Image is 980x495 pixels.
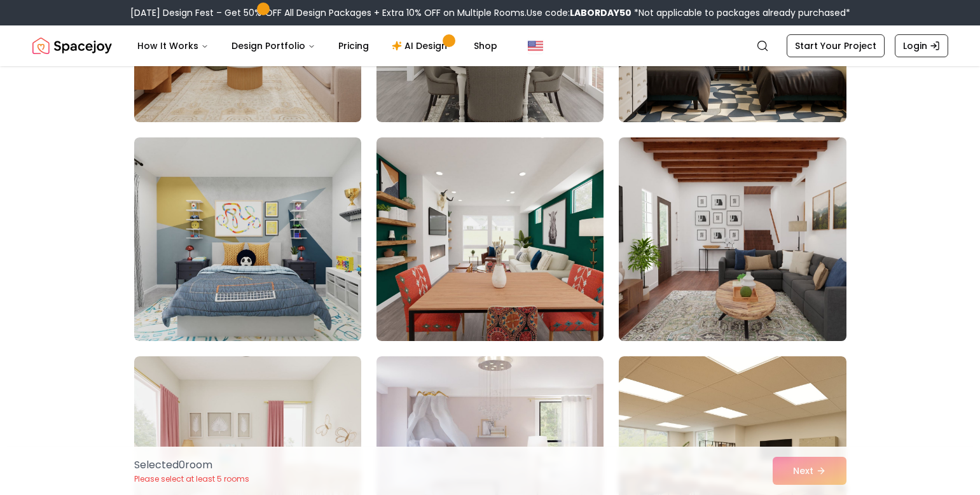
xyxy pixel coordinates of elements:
a: Spacejoy [32,33,112,59]
nav: Global [32,25,948,66]
span: Use code: [527,6,631,19]
span: *Not applicable to packages already purchased* [631,6,850,19]
p: Selected 0 room [134,457,249,473]
a: Login [895,34,948,57]
img: Room room-5 [376,137,604,341]
button: Design Portfolio [221,33,326,59]
img: United States [528,38,543,53]
img: Room room-4 [134,137,361,341]
div: [DATE] Design Fest – Get 50% OFF All Design Packages + Extra 10% OFF on Multiple Rooms. [130,6,850,19]
img: Spacejoy Logo [32,33,112,59]
img: Room room-6 [613,132,852,346]
a: AI Design [382,33,461,59]
a: Pricing [328,33,379,59]
nav: Main [127,33,507,59]
a: Start Your Project [787,34,885,57]
a: Shop [464,33,507,59]
p: Please select at least 5 rooms [134,474,249,484]
button: How It Works [127,33,219,59]
b: LABORDAY50 [570,6,631,19]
